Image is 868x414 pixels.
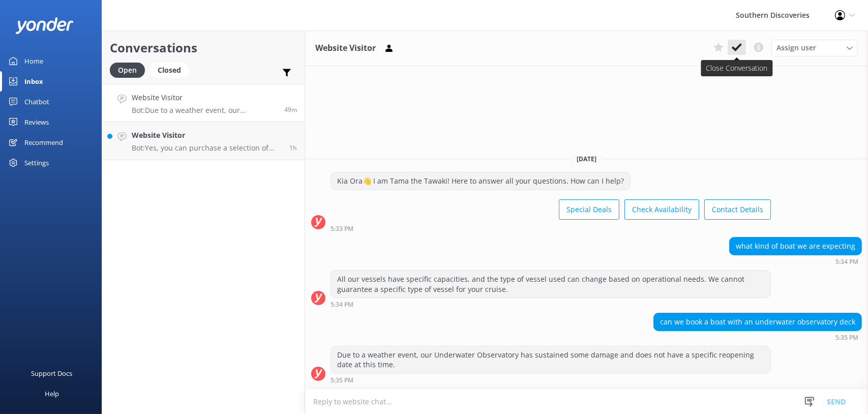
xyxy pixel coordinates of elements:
[110,63,145,78] div: Open
[289,143,297,152] span: Oct 12 2025 05:16pm (UTC +13:00) Pacific/Auckland
[315,42,376,55] h3: Website Visitor
[24,132,63,153] div: Recommend
[654,313,861,331] div: can we book a boat with an underwater observatory deck
[102,122,305,160] a: Website VisitorBot:Yes, you can purchase a selection of snacks directly on the vessel, except on ...
[110,64,150,75] a: Open
[24,153,49,173] div: Settings
[331,226,353,232] strong: 5:33 PM
[653,334,862,341] div: Oct 12 2025 05:35pm (UTC +13:00) Pacific/Auckland
[624,199,699,220] button: Check Availability
[331,376,771,383] div: Oct 12 2025 05:35pm (UTC +13:00) Pacific/Auckland
[331,225,771,232] div: Oct 12 2025 05:33pm (UTC +13:00) Pacific/Auckland
[730,238,861,255] div: what kind of boat we are expecting
[24,51,43,71] div: Home
[331,271,770,298] div: All our vessels have specific capacities, and the type of vessel used can change based on operati...
[15,17,74,34] img: yonder-white-logo.png
[771,40,858,56] div: Assign User
[704,199,771,220] button: Contact Details
[331,301,771,308] div: Oct 12 2025 05:34pm (UTC +13:00) Pacific/Auckland
[132,92,277,103] h4: Website Visitor
[132,130,282,141] h4: Website Visitor
[110,38,297,57] h2: Conversations
[835,259,858,265] strong: 5:34 PM
[331,377,353,383] strong: 5:35 PM
[132,143,282,153] p: Bot: Yes, you can purchase a selection of snacks directly on the vessel, except on the [DEMOGRAPH...
[45,383,59,404] div: Help
[32,363,73,383] div: Support Docs
[729,258,862,265] div: Oct 12 2025 05:34pm (UTC +13:00) Pacific/Auckland
[331,302,353,308] strong: 5:34 PM
[284,105,297,114] span: Oct 12 2025 05:35pm (UTC +13:00) Pacific/Auckland
[24,92,49,112] div: Chatbot
[331,172,630,190] div: Kia Ora👋 I am Tama the Tawaki! Here to answer all your questions. How can I help?
[24,71,43,92] div: Inbox
[571,155,603,163] span: [DATE]
[776,42,816,53] span: Assign user
[331,346,770,373] div: Due to a weather event, our Underwater Observatory has sustained some damage and does not have a ...
[150,63,189,78] div: Closed
[24,112,49,132] div: Reviews
[102,84,305,122] a: Website VisitorBot:Due to a weather event, our Underwater Observatory has sustained some damage a...
[559,199,619,220] button: Special Deals
[835,335,858,341] strong: 5:35 PM
[132,106,277,115] p: Bot: Due to a weather event, our Underwater Observatory has sustained some damage and does not ha...
[150,64,194,75] a: Closed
